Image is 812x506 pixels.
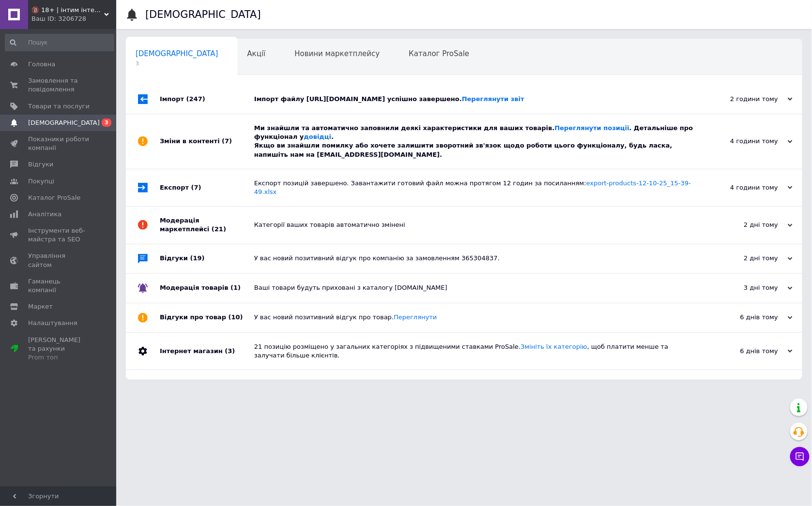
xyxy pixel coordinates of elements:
div: Експорт [160,169,254,206]
span: (21) [212,225,226,233]
a: export-products-12-10-25_15-39-49.xlsx [254,179,691,195]
div: Експорт позицій завершено. Завантажити готовий файл можна протягом 12 годин за посиланням: [254,179,696,196]
div: Ми знайшли та автоматично заповнили деякі характеристики для ваших товарів. . Детальніше про функ... [254,124,696,159]
div: Імпорт [160,85,254,114]
a: довідці [304,133,331,140]
div: Ваші товари будуть приховані з каталогу [DOMAIN_NAME] [254,283,696,292]
div: Зміни в контенті [160,114,254,169]
span: [PERSON_NAME] та рахунки [28,336,90,362]
div: 2 дні тому [696,221,793,229]
span: Замовлення та повідомлення [28,76,90,94]
div: Ваш ID: 3206728 [31,15,116,23]
button: Чат з покупцем [790,447,810,466]
span: Акції [247,49,266,58]
div: У вас новий позитивний відгук про компанію за замовленням 365304837. [254,254,696,263]
div: Категорії ваших товарів автоматично змінені [254,221,696,229]
div: Prom топ [28,353,90,362]
span: Новини маркетплейсу [294,49,380,58]
div: 6 днів тому [696,313,793,322]
span: Налаштування [28,319,77,327]
span: Маркет [28,302,53,311]
div: 2 години тому [696,95,793,104]
span: Відгуки [28,160,53,169]
span: (1) [230,284,241,291]
span: (3) [225,347,235,355]
a: Змініть їх категорію [521,343,587,350]
div: Модерація маркетплейсі [160,207,254,243]
span: 3 [102,119,111,127]
a: Переглянути звіт [462,95,524,103]
span: 🔞 18+ | інтим інтернет-магазин 🍓 [31,6,104,15]
span: Інструменти веб-майстра та SEO [28,226,90,244]
span: Каталог ProSale [409,49,469,58]
span: Показники роботи компанії [28,135,90,152]
span: (7) [191,184,201,191]
a: Переглянути позиції [555,124,629,132]
h1: [DEMOGRAPHIC_DATA] [145,9,261,20]
div: 6 днів тому [696,347,793,356]
span: Каталог ProSale [28,193,80,202]
div: У вас новий позитивний відгук про товар. [254,313,696,322]
div: Імпорт файлу [URL][DOMAIN_NAME] успішно завершено. [254,95,696,104]
div: Відгуки про товар [160,303,254,332]
span: (19) [190,254,205,262]
div: 4 години тому [696,183,793,192]
span: Головна [28,60,55,69]
span: Аналітика [28,210,61,219]
div: 3 дні тому [696,283,793,292]
span: Управління сайтом [28,252,90,269]
span: Гаманець компанії [28,277,90,295]
span: Покупці [28,177,54,186]
div: Інтернет магазин [160,333,254,370]
span: (10) [229,313,243,321]
span: Товари та послуги [28,102,90,111]
span: (7) [222,137,232,145]
span: (247) [186,95,205,103]
span: [DEMOGRAPHIC_DATA] [136,49,218,58]
div: 2 дні тому [696,254,793,263]
input: Пошук [5,34,114,51]
a: Переглянути [394,313,437,321]
div: Відгуки [160,244,254,273]
span: [DEMOGRAPHIC_DATA] [28,119,100,127]
div: 4 години тому [696,137,793,146]
span: 3 [136,60,218,67]
div: 21 позицію розміщено у загальних категоріях з підвищеними ставками ProSale. , щоб платити менше т... [254,342,696,360]
div: Модерація товарів [160,274,254,303]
